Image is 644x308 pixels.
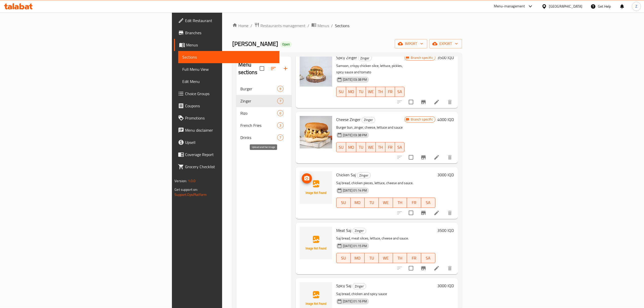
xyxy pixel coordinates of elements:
span: Menu disclaimer [185,127,275,133]
a: Grocery Checklist [174,161,279,173]
span: SU [338,88,344,95]
nav: breadcrumb [232,22,462,29]
span: Zinger [240,98,277,104]
span: 9 [277,87,283,91]
a: Restaurants management [254,22,306,29]
img: Chicken Saj [300,171,332,204]
span: Full Menu View [182,66,275,72]
span: MO [348,144,354,151]
nav: Menu sections [236,81,292,146]
button: WE [366,87,376,97]
span: Drinks [240,134,277,141]
button: TU [356,142,366,152]
button: SU [336,253,351,263]
span: Zinger [353,283,366,289]
h6: 3500 IQD [437,54,454,61]
span: Restaurants management [260,23,306,29]
span: 6 [277,111,283,116]
span: Choice Groups [185,91,275,97]
span: Spicy Zinger [336,54,357,61]
li: / [308,23,309,29]
span: export [433,41,458,47]
li: / [331,23,333,29]
span: TU [358,144,364,151]
span: 1.0.0 [188,178,196,184]
button: delete [444,96,456,108]
a: Coupons [174,100,279,112]
button: TU [365,253,379,263]
div: Menu-management [494,3,525,9]
p: Burger bun, zinger, cheese, lettuce and sauce [336,124,404,131]
button: TU [356,87,366,97]
button: MO [346,87,356,97]
button: Branch-specific-item [417,207,430,219]
p: Saj bread, chicken pieces, lettuce, cheese and sauce. [336,180,435,186]
a: Edit menu item [434,210,440,216]
button: SA [421,253,435,263]
div: items [277,86,283,92]
span: SA [423,199,433,206]
img: Spicy Zinger [300,54,332,87]
span: [DATE] 03:38 PM [341,133,369,138]
button: Branch-specific-item [417,151,430,163]
span: Upsell [185,139,275,145]
span: Sort sections [267,62,279,75]
button: TU [365,198,379,208]
span: FR [387,144,393,151]
div: French Fries3 [236,119,292,131]
span: 7 [277,99,283,104]
span: TU [367,254,377,262]
img: Cheese Zinger [300,116,332,148]
a: Menu disclaimer [174,124,279,136]
img: Meat Saj [300,227,332,259]
span: Edit Restaurant [185,18,275,24]
button: FR [407,198,421,208]
button: WE [366,142,376,152]
p: Samoon, crispy chicken slice, lettuce, pickles, spicy sauce and tomato [336,63,404,75]
button: delete [444,207,456,219]
span: Branches [185,30,275,36]
span: Spicy Saj [336,282,351,289]
span: Sections [335,23,349,29]
div: Open [280,41,292,47]
a: Branches [174,27,279,39]
button: MO [351,253,365,263]
span: FR [387,88,393,95]
button: FR [385,87,395,97]
span: French Fries [240,122,277,128]
button: Branch-specific-item [417,262,430,274]
span: TH [378,144,383,151]
span: 7 [277,135,283,140]
div: [GEOGRAPHIC_DATA] [549,4,582,9]
span: SA [423,254,433,262]
span: Get support on: [174,186,198,193]
span: Burger [240,86,277,92]
button: TH [376,87,385,97]
span: Rizo [240,110,277,116]
span: MO [353,254,363,262]
span: Select to update [406,97,416,107]
button: Add section [279,62,292,75]
a: Edit menu item [434,265,440,271]
button: MO [351,198,365,208]
span: [DATE] 01:16 PM [341,299,369,304]
span: [DATE] 01:14 PM [341,188,369,193]
span: Chicken Saj [336,171,356,179]
a: Sections [178,51,279,63]
span: Select to update [406,152,416,163]
button: export [429,39,462,48]
h6: 3500 IQD [437,227,454,234]
span: SU [338,199,349,206]
span: TH [395,254,405,262]
span: WE [381,199,391,206]
div: Burger9 [236,83,292,95]
button: delete [444,262,456,274]
span: SU [338,144,344,151]
button: MO [346,142,356,152]
span: Open [280,42,292,46]
h6: 4000 IQD [437,116,454,123]
span: Grocery Checklist [185,164,275,170]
